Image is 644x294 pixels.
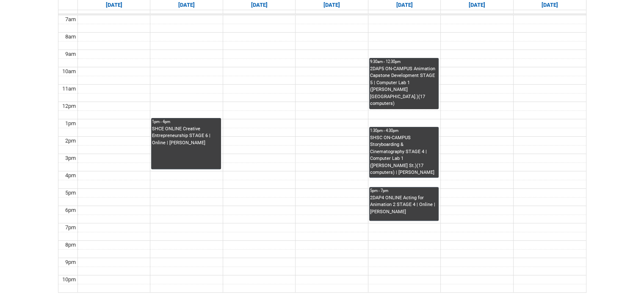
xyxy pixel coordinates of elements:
div: 2DAP5 ON-CAMPUS Animation Capstone Development STAGE 5 | Computer Lab 1 ([PERSON_NAME][GEOGRAPHIC... [370,66,438,107]
div: 1:30pm - 4:30pm [370,128,438,134]
div: 7am [64,15,77,24]
div: 12pm [61,102,77,110]
div: 1pm - 4pm [152,119,220,125]
div: 10pm [61,275,77,284]
div: 9pm [64,258,77,267]
div: 2DAP4 ONLINE Acting for Animation 2 STAGE 4 | Online | [PERSON_NAME] [370,195,438,216]
div: SHSC ON-CAMPUS Storyboarding & Cinematography STAGE 4 | Computer Lab 1 ([PERSON_NAME] St.)(17 com... [370,135,438,176]
div: 7pm [64,223,77,232]
div: 3pm [64,154,77,162]
div: 9:30am - 12:30pm [370,59,438,65]
div: 5pm [64,189,77,197]
div: 5pm - 7pm [370,188,438,194]
div: 6pm [64,206,77,214]
div: 4pm [64,171,77,180]
div: 2pm [64,137,77,145]
div: 10am [61,67,77,76]
div: 1pm [64,119,77,128]
div: 11am [61,85,77,93]
div: 9am [64,50,77,58]
div: SHCE ONLINE Creative Entrepreneurship STAGE 6 | Online | [PERSON_NAME] [152,126,220,147]
div: 8am [64,33,77,41]
div: 8pm [64,241,77,249]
